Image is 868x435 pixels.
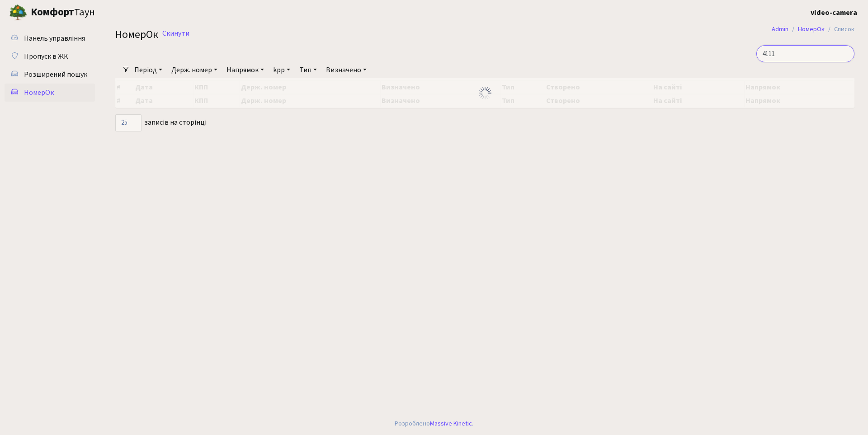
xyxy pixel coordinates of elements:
span: Таун [31,5,95,20]
a: НомерОк [798,24,825,34]
a: Визначено [322,62,370,78]
span: НомерОк [115,27,158,42]
a: Напрямок [223,62,268,78]
a: Розширений пошук [5,65,95,84]
div: Розроблено . [395,419,473,429]
select: записів на сторінці [115,114,142,131]
a: Admin [772,24,788,34]
a: video-camera [811,7,857,18]
a: НомерОк [5,84,95,102]
a: Період [131,62,166,78]
span: Розширений пошук [24,70,87,80]
b: Комфорт [31,5,74,19]
a: Панель управління [5,29,95,47]
a: Massive Kinetic [430,419,472,428]
img: logo.png [9,4,27,22]
span: Пропуск в ЖК [24,51,68,61]
a: kpp [269,62,294,78]
button: Переключити навігацію [113,5,136,20]
a: Тип [296,62,321,78]
a: Держ. номер [168,62,221,78]
nav: breadcrumb [758,20,868,39]
span: Панель управління [24,33,85,43]
a: Скинути [162,29,189,38]
b: video-camera [811,8,857,18]
a: Пропуск в ЖК [5,47,95,65]
label: записів на сторінці [115,114,207,131]
input: Пошук... [756,45,854,62]
img: Обробка... [478,86,492,100]
span: НомерОк [24,88,54,98]
li: Список [825,24,854,34]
